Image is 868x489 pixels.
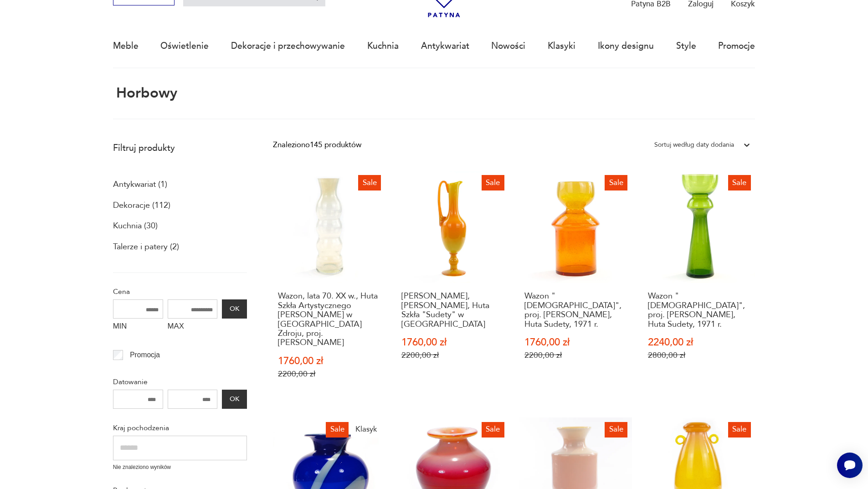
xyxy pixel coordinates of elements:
a: Ikony designu [598,25,654,67]
p: 2200,00 zł [278,369,380,379]
p: Datowanie [113,376,247,388]
a: SaleWazon "kardynał", proj. Zbigniew Horbowy, Huta Sudety, 1971 r.Wazon "[DEMOGRAPHIC_DATA]", pro... [519,171,632,400]
a: Antykwariat [421,25,469,67]
a: Promocje [718,25,755,67]
p: Filtruj produkty [113,142,247,154]
p: Promocja [130,349,160,361]
a: Dekoracje (112) [113,198,170,213]
h3: Wazon "[DEMOGRAPHIC_DATA]", proj. [PERSON_NAME], Huta Sudety, 1971 r. [648,292,750,329]
a: SaleWazon, lata 70. XX w., Huta Szkła Artystycznego Barbara w Polanicy Zdroju, proj. K. KrawczykW... [273,171,385,400]
h1: Horbowy [113,86,177,101]
h3: Wazon "[DEMOGRAPHIC_DATA]", proj. [PERSON_NAME], Huta Sudety, 1971 r. [524,292,627,329]
a: Style [676,25,696,67]
p: 1760,00 zł [278,356,380,366]
label: MAX [168,319,218,336]
a: Kuchnia [367,25,399,67]
p: 2200,00 zł [524,350,627,360]
p: 1760,00 zł [524,338,627,347]
p: 2200,00 zł [401,350,504,360]
a: SaleAmfora, Zbigniew Horbowy, Huta Szkła "Sudety" w Szczytnej Śląskiej[PERSON_NAME], [PERSON_NAME... [396,171,509,400]
div: Sortuj według daty dodania [654,139,734,151]
p: Kraj pochodzenia [113,422,247,434]
a: SaleWazon "kardynał", proj. Zbigniew Horbowy, Huta Sudety, 1971 r.Wazon "[DEMOGRAPHIC_DATA]", pro... [643,171,755,400]
p: 2240,00 zł [648,338,750,347]
button: OK [222,390,247,409]
h3: Wazon, lata 70. XX w., Huta Szkła Artystycznego [PERSON_NAME] w [GEOGRAPHIC_DATA] Zdroju, proj. [... [278,292,380,347]
div: Znaleziono 145 produktów [273,139,361,151]
a: Oświetlenie [160,25,209,67]
a: Nowości [491,25,525,67]
p: 1760,00 zł [401,338,504,347]
p: Cena [113,286,247,298]
h3: [PERSON_NAME], [PERSON_NAME], Huta Szkła "Sudety" w [GEOGRAPHIC_DATA] [401,292,504,329]
p: 2800,00 zł [648,350,750,360]
label: MIN [113,319,163,336]
a: Antykwariat (1) [113,177,167,192]
a: Talerze i patery (2) [113,239,179,255]
iframe: Smartsupp widget button [837,453,863,478]
a: Kuchnia (30) [113,218,158,234]
p: Nie znaleziono wyników [113,463,247,472]
a: Klasyki [548,25,575,67]
button: OK [222,299,247,319]
a: Meble [113,25,139,67]
a: Dekoracje i przechowywanie [231,25,345,67]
